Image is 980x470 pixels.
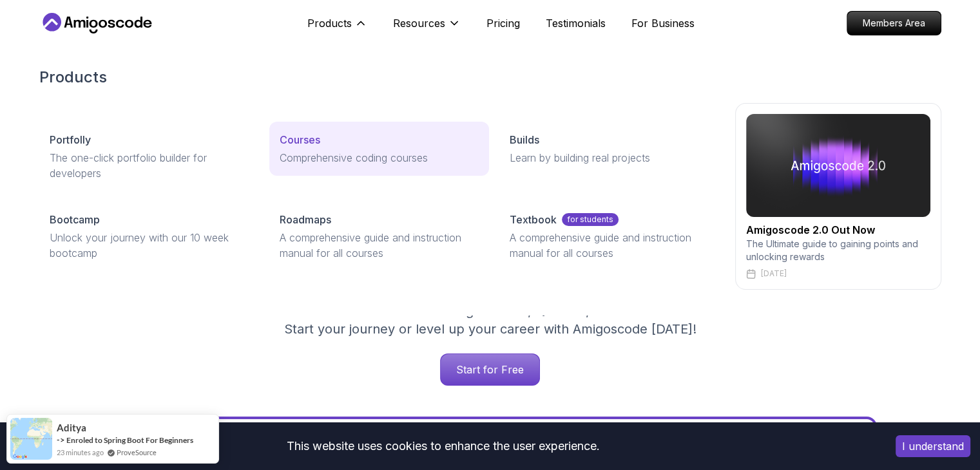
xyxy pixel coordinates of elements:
[746,114,930,217] img: amigoscode 2.0
[510,230,709,261] p: A comprehensive guide and instruction manual for all courses
[280,230,479,261] p: A comprehensive guide and instruction manual for all courses
[746,238,930,263] p: The Ultimate guide to gaining points and unlocking rewards
[847,12,941,35] p: Members Area
[57,435,65,445] span: ->
[280,212,331,227] p: Roadmaps
[631,15,695,31] a: For Business
[39,67,941,88] h2: Products
[486,15,520,31] a: Pricing
[307,15,352,31] p: Products
[50,132,91,147] p: Portfolly
[499,202,719,271] a: Textbookfor studentsA comprehensive guide and instruction manual for all courses
[746,222,930,238] h2: Amigoscode 2.0 Out Now
[441,354,539,385] p: Start for Free
[50,230,249,261] p: Unlock your journey with our 10 week bootcamp
[269,122,489,176] a: CoursesComprehensive coding courses
[269,202,489,271] a: RoadmapsA comprehensive guide and instruction manual for all courses
[847,11,941,35] a: Members Area
[735,103,941,290] a: amigoscode 2.0Amigoscode 2.0 Out NowThe Ultimate guide to gaining points and unlocking rewards[DATE]
[10,432,876,460] div: This website uses cookies to enhance the user experience.
[280,132,320,147] p: Courses
[57,447,104,458] span: 23 minutes ago
[50,150,249,181] p: The one-click portfolio builder for developers
[393,15,461,41] button: Resources
[499,122,719,176] a: BuildsLearn by building real projects
[510,150,709,165] p: Learn by building real projects
[10,418,52,460] img: provesource social proof notification image
[393,15,445,31] p: Resources
[510,212,557,227] p: Textbook
[562,213,619,226] p: for students
[57,422,86,433] span: Aditya
[66,435,193,445] a: Enroled to Spring Boot For Beginners
[50,212,100,227] p: Bootcamp
[39,202,259,271] a: BootcampUnlock your journey with our 10 week bootcamp
[39,122,259,191] a: PortfollyThe one-click portfolio builder for developers
[440,353,540,386] a: Start for Free
[761,268,787,279] p: [DATE]
[546,15,606,31] a: Testimonials
[117,447,157,458] a: ProveSource
[280,150,479,165] p: Comprehensive coding courses
[274,302,707,338] p: Get unlimited access to coding , , and . Start your journey or level up your career with Amigosco...
[307,15,367,41] button: Products
[896,435,970,457] button: Accept cookies
[510,132,539,147] p: Builds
